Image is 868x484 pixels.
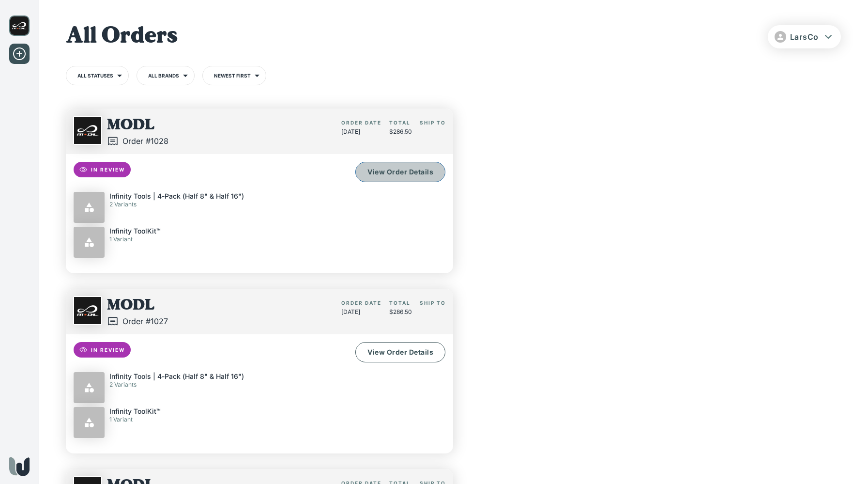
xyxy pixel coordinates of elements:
img: MODL logo [74,297,101,324]
p: Order #1028 [122,135,168,147]
p: 1 Variant [109,416,161,423]
div: business logo [73,116,102,145]
h1: MODL [107,116,168,135]
p: Newest First [214,70,251,79]
p: 1 Variant [109,235,161,243]
p: All Orders [66,23,178,50]
p: Infinity Tools | 4-Pack (Half 8" & Half 16") [109,192,244,201]
span: In Review [85,167,131,172]
p: Infinity Tools | 4-Pack (Half 8" & Half 16") [109,372,244,381]
a: View Order Details [355,162,445,182]
a: View Order Details [355,342,445,362]
span: Ship to [420,300,446,306]
img: Wholeshop logo [9,457,30,476]
span: $286.50 [389,128,412,135]
p: Infinity ToolKit™ [109,407,161,416]
p: [DATE] [341,127,381,136]
p: Order #1027 [122,315,168,327]
span: Total [389,120,411,125]
span: $286.50 [389,308,412,315]
p: All Brands [148,70,179,79]
span: In Review [85,347,131,353]
span: Order Date [341,120,381,125]
span: Ship to [420,120,446,125]
p: All Statuses [77,70,113,79]
span: Total [389,300,411,306]
h1: MODL [107,296,168,315]
div: business logo [73,296,102,325]
button: LarsCo [768,25,841,48]
img: MODL logo [9,16,30,36]
p: [DATE] [341,308,381,316]
span: LarsCo [790,32,819,42]
p: 2 Variants [109,201,244,208]
p: 2 Variants [109,381,244,389]
span: Order Date [341,300,381,306]
img: MODL logo [74,117,101,144]
p: Infinity ToolKit™ [109,227,161,235]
